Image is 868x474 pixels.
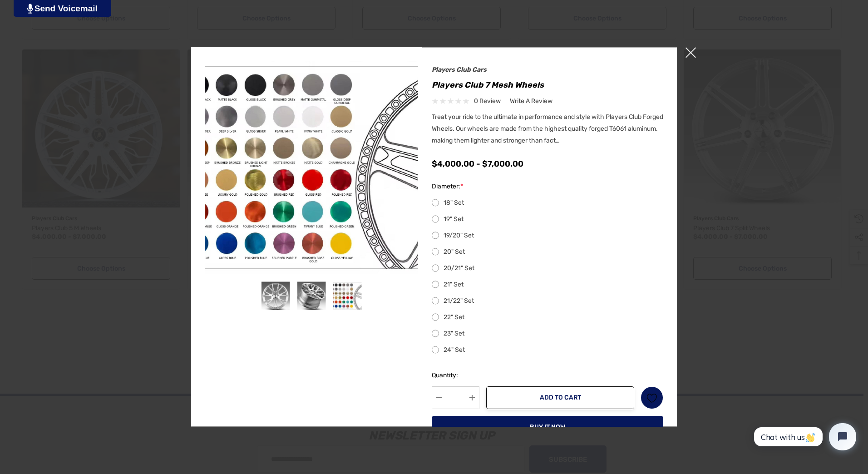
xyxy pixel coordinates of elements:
[647,393,657,403] svg: Wish List
[474,95,501,107] span: 0 review
[333,281,362,310] img: Players Club 7 Mesh Monoblock Wheels
[27,4,33,14] img: PjwhLS0gR2VuZXJhdG9yOiBHcmF2aXQuaW8gLS0+PHN2ZyB4bWxucz0iaHR0cDovL3d3dy53My5vcmcvMjAwMC9zdmciIHhtb...
[432,247,663,257] label: 20" Set
[432,263,663,274] label: 20/21" Set
[432,230,663,241] label: 19/20" Set
[432,312,663,323] label: 22" Set
[486,386,634,409] button: Add to Cart
[510,97,552,105] span: Write a Review
[297,281,326,310] img: Players Club 7 Mesh Monoblock Wheels
[432,66,487,74] a: Players Club Cars
[432,113,663,144] span: Treat your ride to the ultimate in performance and style with Players Club Forged Wheels. Our whe...
[641,386,663,409] a: Wish List
[432,345,663,355] label: 24" Set
[744,415,864,458] iframe: Tidio Chat
[432,328,663,339] label: 23" Set
[261,281,290,310] img: Players Club 7 Mesh Monoblock Wheels
[432,159,523,169] span: $4,000.00 - $7,000.00
[432,181,663,192] label: Diameter:
[686,47,696,58] span: ×
[510,95,552,107] a: Write a Review
[432,78,663,92] h1: Players Club 7 Mesh Wheels
[432,296,663,306] label: 21/22" Set
[432,416,663,439] button: Buy it now
[432,370,479,381] label: Quantity:
[432,214,663,225] label: 19" Set
[432,197,663,208] label: 18" Set
[432,279,663,290] label: 21" Set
